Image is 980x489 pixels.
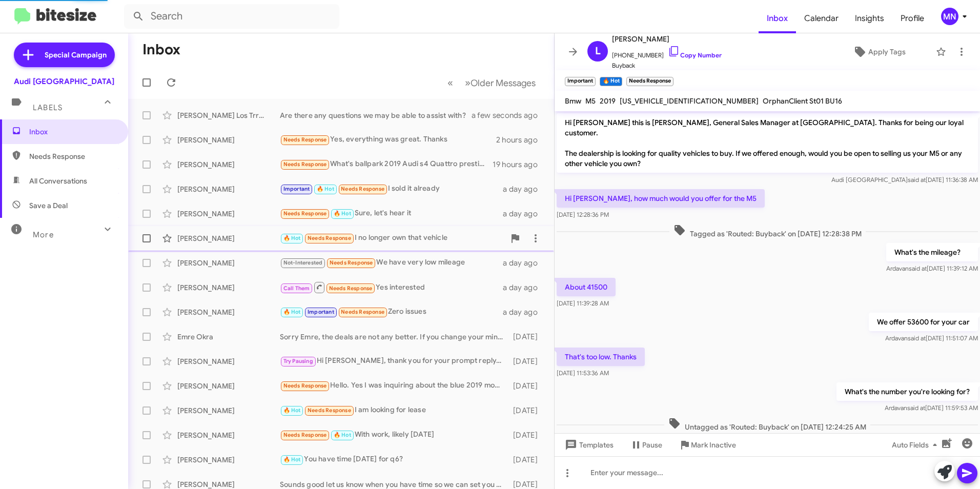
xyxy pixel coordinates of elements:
div: [PERSON_NAME] [177,209,280,219]
button: MN [932,8,969,25]
span: Bmw [565,96,581,106]
h1: Inbox [142,42,180,58]
button: Pause [622,436,670,454]
div: [DATE] [508,356,546,366]
span: Not-Interested [283,259,323,266]
nav: Page navigation example [442,72,542,93]
span: 🔥 Hot [334,210,351,217]
span: Needs Response [308,407,351,414]
span: OrphanClient St01 BU16 [763,96,842,106]
span: L [595,43,601,59]
span: Important [283,186,310,192]
span: Special Campaign [45,50,107,60]
span: Ardavan [DATE] 11:59:53 AM [885,404,978,412]
p: What's the number you're looking for? [836,382,978,401]
span: Needs Response [283,210,327,217]
a: Copy Number [668,51,722,59]
div: a day ago [503,258,546,268]
span: Apply Tags [868,43,906,61]
div: [PERSON_NAME] [177,233,280,243]
span: Older Messages [471,77,536,89]
a: Calendar [796,4,847,33]
p: We offer 53600 for your car [869,313,978,331]
span: Needs Response [283,432,327,438]
span: 🔥 Hot [283,235,301,241]
button: Next [459,72,542,93]
div: Emre Okra [177,332,280,342]
span: Templates [563,436,614,454]
div: Hi [PERSON_NAME], thank you for your prompt reply. We revisited your deal and it looks like we're... [280,355,508,367]
div: a day ago [503,209,546,219]
span: Labels [33,103,63,112]
div: 19 hours ago [493,159,546,170]
div: [PERSON_NAME] [177,381,280,391]
div: MN [941,8,958,25]
span: Audi [GEOGRAPHIC_DATA] [DATE] 11:36:38 AM [831,176,978,184]
span: [DATE] 11:39:28 AM [557,299,609,307]
div: [DATE] [508,405,546,416]
span: Needs Response [29,151,116,161]
small: Needs Response [626,77,673,86]
span: Important [308,309,334,315]
div: Are there any questions we may be able to assist with? [280,110,484,120]
span: [US_VEHICLE_IDENTIFICATION_NUMBER] [620,96,759,106]
div: [DATE] [508,455,546,465]
span: Profile [892,4,932,33]
div: [DATE] [508,430,546,440]
div: Audi [GEOGRAPHIC_DATA] [14,76,114,87]
button: Mark Inactive [670,436,744,454]
span: « [447,76,453,89]
div: Hello. Yes I was inquiring about the blue 2019 model 3. I was speaking to [PERSON_NAME] and [PERS... [280,380,508,392]
div: What's ballpark 2019 Audi s4 Quattro prestige with 63k miles? [280,158,493,170]
span: » [465,76,471,89]
div: [DATE] [508,332,546,342]
div: a few seconds ago [484,110,546,120]
div: [PERSON_NAME] [177,282,280,293]
span: Buyback [612,60,722,71]
a: Special Campaign [14,43,115,67]
span: Try Pausing [283,358,313,364]
div: I no longer own that vehicle [280,232,505,244]
span: All Conversations [29,176,87,186]
div: [DATE] [508,381,546,391]
span: [PHONE_NUMBER] [612,45,722,60]
div: a day ago [503,307,546,317]
div: We have very low mileage [280,257,503,269]
span: Ardavan [DATE] 11:39:12 AM [886,264,978,272]
span: Needs Response [341,309,384,315]
div: [PERSON_NAME] [177,405,280,416]
span: Needs Response [341,186,384,192]
div: [PERSON_NAME] [177,430,280,440]
span: said at [909,264,927,272]
div: [PERSON_NAME] Los Trrenas [177,110,280,120]
input: Search [124,4,339,29]
div: Yes, everything was great. Thanks [280,134,496,146]
a: Insights [847,4,892,33]
span: 🔥 Hot [283,456,301,463]
span: Ardavan [DATE] 11:51:07 AM [885,334,978,342]
p: That's too low. Thanks [557,348,645,366]
span: Needs Response [329,285,373,292]
div: With work, likely [DATE] [280,429,508,441]
span: [PERSON_NAME] [612,33,722,45]
small: Important [565,77,596,86]
span: [DATE] 11:53:36 AM [557,369,609,377]
div: I sold it already [280,183,503,195]
span: Needs Response [308,235,351,241]
div: [PERSON_NAME] [177,159,280,170]
div: [PERSON_NAME] [177,184,280,194]
span: said at [907,404,925,412]
span: 🔥 Hot [283,309,301,315]
div: You have time [DATE] for q6? [280,454,508,465]
span: said at [908,176,926,184]
a: Inbox [759,4,796,33]
p: What's the mileage? [886,243,978,261]
span: Tagged as 'Routed: Buyback' on [DATE] 12:28:38 PM [669,224,866,239]
span: Auto Fields [892,436,941,454]
div: 2 hours ago [496,135,546,145]
span: 🔥 Hot [283,407,301,414]
span: Untagged as 'Routed: Buyback' on [DATE] 12:24:25 AM [664,417,870,432]
div: Zero issues [280,306,503,318]
button: Auto Fields [884,436,949,454]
